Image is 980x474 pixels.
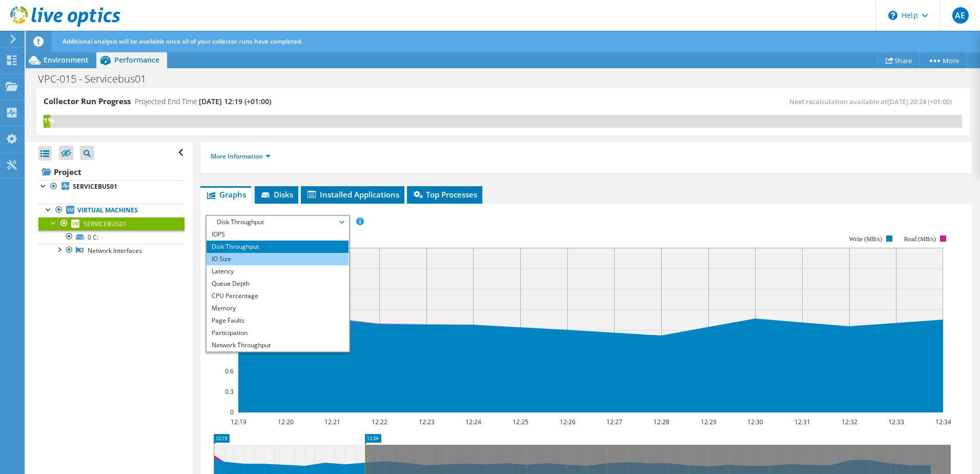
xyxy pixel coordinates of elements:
[135,96,271,107] h4: Projected End Time:
[114,55,159,65] span: Performance
[207,290,349,302] li: CPU Percentage
[418,418,434,426] text: 12:23
[887,97,952,106] span: [DATE] 20:24 (+01:00)
[207,339,349,351] li: Network Throughput
[920,52,967,68] a: More
[465,418,481,426] text: 12:24
[230,408,234,417] text: 0
[207,314,349,327] li: Page Faults
[888,418,904,426] text: 12:33
[888,11,897,20] svg: \n
[207,302,349,314] li: Memory
[700,418,716,426] text: 12:29
[207,327,349,339] li: Participation
[412,189,477,200] span: Top Processes
[306,189,399,200] span: Installed Applications
[84,220,127,228] span: SERVICEBUS01
[935,418,951,426] text: 12:34
[38,164,185,180] a: Project
[207,265,349,278] li: Latency
[606,418,622,426] text: 12:27
[371,418,387,426] text: 12:22
[63,37,302,46] span: Additional analysis will be available once all of your collector runs have completed.
[877,52,920,68] a: Share
[38,180,185,193] a: SERVICEBUS01
[260,189,293,200] span: Disks
[952,7,969,24] span: AE
[44,55,89,65] span: Environment
[44,115,50,126] div: 1%
[38,244,185,257] a: Network Interfaces
[199,96,271,106] span: [DATE] 12:19 (+01:00)
[212,216,343,228] span: Disk Throughput
[230,418,246,426] text: 12:19
[33,73,162,85] h1: VPC-015 - Servicebus01
[277,418,293,426] text: 12:20
[849,235,882,243] text: Write (MB/s)
[841,418,857,426] text: 12:32
[789,97,957,106] span: Next recalculation available at
[38,230,185,244] a: 0 C:
[225,367,234,376] text: 0.6
[207,228,349,241] li: IOPS
[207,278,349,290] li: Queue Depth
[38,204,185,217] a: Virtual Machines
[512,418,528,426] text: 12:25
[324,418,340,426] text: 12:21
[207,253,349,265] li: IO Size
[794,418,810,426] text: 12:31
[38,217,185,230] a: SERVICEBUS01
[747,418,763,426] text: 12:30
[653,418,669,426] text: 12:28
[73,182,117,191] b: SERVICEBUS01
[225,387,234,396] text: 0.3
[206,189,246,200] span: Graphs
[904,235,936,243] text: Read (MB/s)
[559,418,575,426] text: 12:26
[207,241,349,253] li: Disk Throughput
[211,152,271,161] a: More Information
